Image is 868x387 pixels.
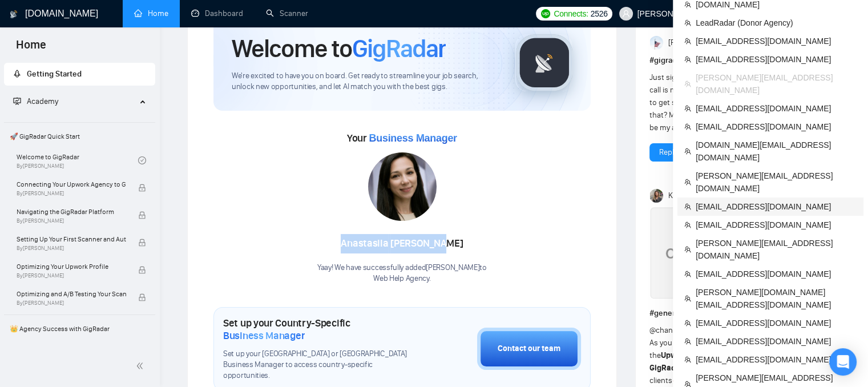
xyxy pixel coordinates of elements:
[622,10,630,18] span: user
[684,56,691,63] span: team
[696,200,857,213] span: [EMAIL_ADDRESS][DOMAIN_NAME]
[223,317,420,342] h1: Set up your Country-Specific
[17,190,126,197] span: By [PERSON_NAME]
[347,132,457,144] span: Your
[684,1,691,8] span: team
[317,263,487,284] div: Yaay! We have successfully added [PERSON_NAME] to
[541,9,550,18] img: upwork-logo.png
[136,360,147,372] span: double-left
[684,295,691,302] span: team
[684,38,691,45] span: team
[7,37,55,61] span: Home
[696,286,857,311] span: [PERSON_NAME][DOMAIN_NAME][EMAIL_ADDRESS][DOMAIN_NAME]
[684,80,691,87] span: team
[27,96,58,106] span: Academy
[649,325,683,335] span: @channel
[554,7,588,20] span: Connects:
[266,9,308,18] a: searchScanner
[138,156,146,164] span: check-circle
[17,179,126,190] span: Connecting Your Upwork Agency to GigRadar
[498,342,560,355] div: Contact our team
[10,5,18,23] img: logo
[684,356,691,363] span: team
[696,219,857,231] span: [EMAIL_ADDRESS][DOMAIN_NAME]
[649,71,791,134] div: Just signed up [DATE], my onboarding call is not till [DATE]. Can anyone help me to get started t...
[17,148,138,173] a: Welcome to GigRadarBy[PERSON_NAME]
[17,261,126,272] span: Optimizing Your Upwork Profile
[696,139,857,164] span: [DOMAIN_NAME][EMAIL_ADDRESS][DOMAIN_NAME]
[650,36,664,50] img: Anisuzzaman Khan
[659,146,677,159] a: Reply
[668,37,724,49] span: [PERSON_NAME]
[223,329,305,342] span: Business Manager
[591,7,608,20] span: 2526
[696,53,857,66] span: [EMAIL_ADDRESS][DOMAIN_NAME]
[317,234,487,253] div: Anastasiia [PERSON_NAME]
[352,33,446,64] span: GigRadar
[696,35,857,47] span: [EMAIL_ADDRESS][DOMAIN_NAME]
[649,307,826,320] h1: # general
[649,207,718,303] a: Upwork Success with GigRadar.mp4
[696,17,857,29] span: LeadRadar (Donor Agency)
[684,105,691,112] span: team
[17,206,126,217] span: Navigating the GigRadar Platform
[684,320,691,326] span: team
[696,237,857,262] span: [PERSON_NAME][EMAIL_ADDRESS][DOMAIN_NAME]
[696,353,857,366] span: [EMAIL_ADDRESS][DOMAIN_NAME]
[17,288,126,300] span: Optimizing and A/B Testing Your Scanner for Better Results
[17,272,126,279] span: By [PERSON_NAME]
[696,102,857,115] span: [EMAIL_ADDRESS][DOMAIN_NAME]
[368,152,437,221] img: 1706116703718-multi-26.jpg
[138,211,146,219] span: lock
[223,349,420,381] span: Set up your [GEOGRAPHIC_DATA] or [GEOGRAPHIC_DATA] Business Manager to access country-specific op...
[138,266,146,274] span: lock
[684,246,691,253] span: team
[829,348,857,376] div: Open Intercom Messenger
[17,217,126,224] span: By [PERSON_NAME]
[5,125,154,148] span: 🚀 GigRadar Quick Start
[138,239,146,247] span: lock
[684,221,691,228] span: team
[17,300,126,307] span: By [PERSON_NAME]
[232,33,446,64] h1: Welcome to
[684,123,691,130] span: team
[684,271,691,277] span: team
[27,69,82,79] span: Getting Started
[138,184,146,192] span: lock
[17,245,126,252] span: By [PERSON_NAME]
[5,317,154,340] span: 👑 Agency Success with GigRadar
[684,338,691,345] span: team
[516,34,573,91] img: gigradar-logo.png
[4,63,155,86] li: Getting Started
[17,340,138,365] a: 1️⃣ Start Here
[13,96,58,106] span: Academy
[650,189,664,203] img: Korlan
[696,120,857,133] span: [EMAIL_ADDRESS][DOMAIN_NAME]
[232,71,497,92] span: We're excited to have you on board. Get ready to streamline your job search, unlock new opportuni...
[684,179,691,186] span: team
[649,54,826,67] h1: # gigradar-hub
[134,9,168,18] a: homeHome
[684,203,691,210] span: team
[13,97,21,105] span: fund-projection-screen
[649,143,687,162] button: Reply
[696,335,857,348] span: [EMAIL_ADDRESS][DOMAIN_NAME]
[696,170,857,195] span: [PERSON_NAME][EMAIL_ADDRESS][DOMAIN_NAME]
[13,70,21,78] span: rocket
[668,190,690,202] span: Korlan
[17,233,126,245] span: Setting Up Your First Scanner and Auto-Bidder
[191,9,243,18] a: dashboardDashboard
[684,148,691,155] span: team
[317,273,487,284] p: Web Help Agency .
[696,268,857,280] span: [EMAIL_ADDRESS][DOMAIN_NAME]
[696,317,857,329] span: [EMAIL_ADDRESS][DOMAIN_NAME]
[477,328,581,370] button: Contact our team
[684,19,691,26] span: team
[369,132,457,144] span: Business Manager
[696,71,857,96] span: [PERSON_NAME][EMAIL_ADDRESS][DOMAIN_NAME]
[138,293,146,301] span: lock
